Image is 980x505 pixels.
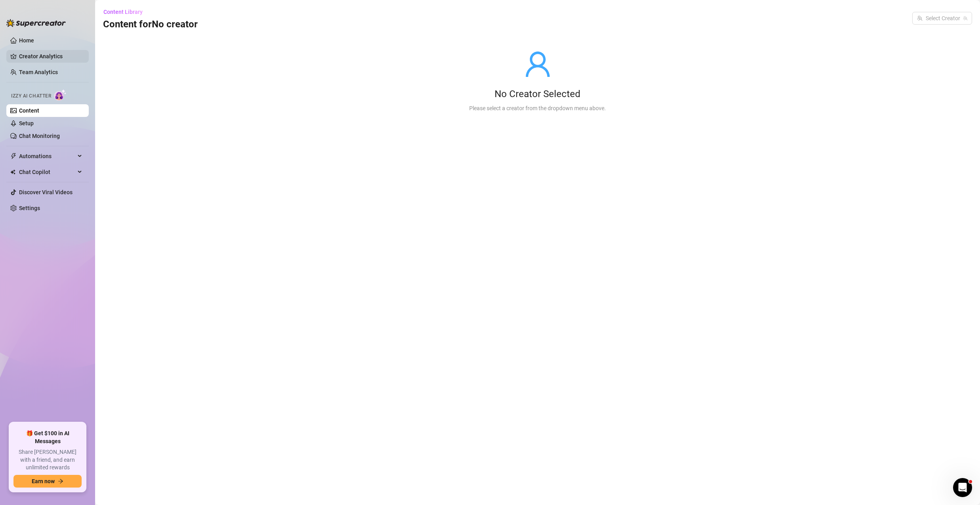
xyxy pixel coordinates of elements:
a: Home [19,37,34,44]
span: Share [PERSON_NAME] with a friend, and earn unlimited rewards [13,448,82,472]
img: Chat Copilot [10,169,15,175]
img: AI Chatter [54,89,67,101]
a: Settings [19,205,40,211]
span: thunderbolt [10,153,17,159]
button: Earn nowarrow-right [13,475,82,488]
a: Content [19,107,39,114]
img: logo-BBDzfeDw.svg [6,19,66,27]
button: Content Library [103,6,149,18]
span: Content Library [103,9,143,15]
span: user [523,50,552,78]
a: Team Analytics [19,69,58,75]
h3: Content for No creator [103,18,198,31]
span: Automations [19,150,75,163]
span: 🎁 Get $100 in AI Messages [13,430,82,445]
a: Discover Viral Videos [19,189,73,195]
a: Setup [19,120,34,126]
span: team [963,16,968,21]
div: No Creator Selected [469,88,606,101]
a: Creator Analytics [19,50,82,63]
iframe: Intercom live chat [953,478,972,497]
span: Izzy AI Chatter [11,92,51,100]
span: Chat Copilot [19,166,75,178]
div: Please select a creator from the dropdown menu above. [469,104,606,113]
span: arrow-right [58,478,63,484]
span: Earn now [32,478,55,484]
a: Chat Monitoring [19,133,60,139]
